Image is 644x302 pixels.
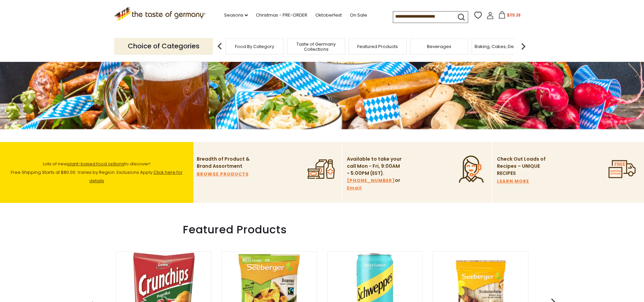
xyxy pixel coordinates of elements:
[347,184,362,192] a: Email
[347,177,395,184] a: [PHONE_NUMBER]
[517,40,530,53] img: next arrow
[497,156,546,177] p: Check Out Loads of Recipes – UNIQUE RECIPES
[224,11,248,19] a: Seasons
[235,44,274,49] a: Food By Category
[11,161,183,184] span: Lots of new to discover! Free Shipping Starts at $80.00. Varies by Region. Exclusions Apply.
[427,44,451,49] a: Beverages
[197,170,249,178] a: BROWSE PRODUCTS
[67,161,124,167] a: plant-based food options
[315,11,342,19] a: Oktoberfest
[256,11,307,19] a: Christmas - PRE-ORDER
[347,156,403,192] p: Available to take your call Mon - Fri, 9:00AM - 5:00PM (EST). or
[350,11,367,19] a: On Sale
[114,38,213,54] p: Choice of Categories
[213,40,226,53] img: previous arrow
[495,11,524,21] button: $119.38
[357,44,398,49] a: Featured Products
[507,12,521,18] span: $119.38
[289,42,343,52] a: Taste of Germany Collections
[197,156,253,170] p: Breadth of Product & Brand Assortment
[475,44,527,49] a: Baking, Cakes, Desserts
[497,178,529,185] a: LEARN MORE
